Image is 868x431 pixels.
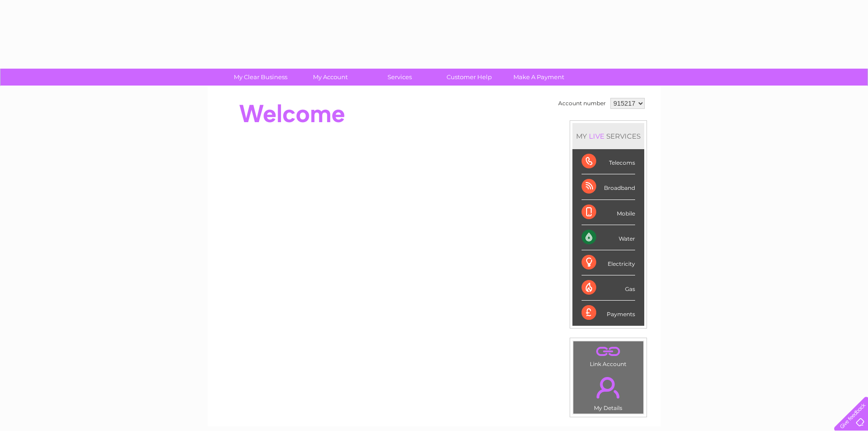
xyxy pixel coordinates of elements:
[223,69,298,86] a: My Clear Business
[573,369,644,414] td: My Details
[582,301,635,325] div: Payments
[582,250,635,275] div: Electricity
[582,149,635,174] div: Telecoms
[576,372,641,404] a: .
[362,69,437,86] a: Services
[582,200,635,225] div: Mobile
[501,69,577,86] a: Make A Payment
[431,69,507,86] a: Customer Help
[292,69,368,86] a: My Account
[572,123,644,149] div: MY SERVICES
[576,344,641,360] a: .
[573,341,644,370] td: Link Account
[582,225,635,250] div: Water
[582,275,635,301] div: Gas
[556,96,608,111] td: Account number
[587,132,606,140] div: LIVE
[582,174,635,199] div: Broadband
